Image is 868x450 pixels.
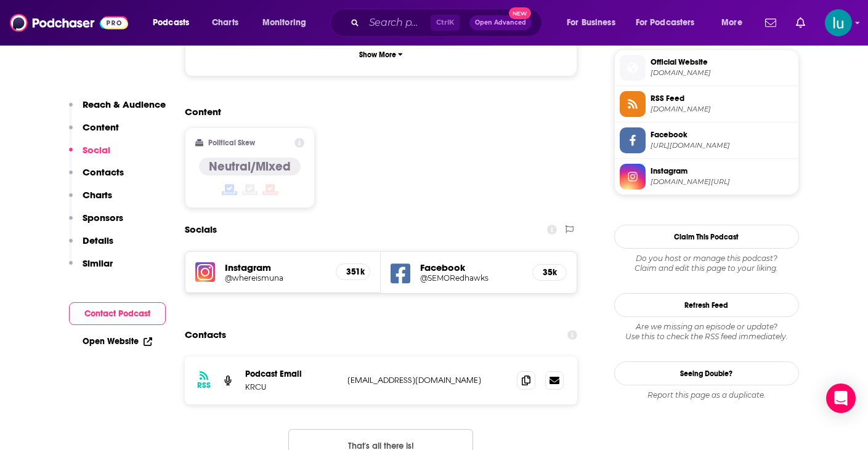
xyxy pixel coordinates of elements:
a: Show notifications dropdown [760,12,781,33]
button: Refresh Feed [614,293,799,317]
p: Contacts [83,166,124,178]
button: Charts [69,189,112,212]
button: Show More [195,43,567,66]
span: instagram.com/whereismuna [651,177,793,187]
button: Contacts [69,166,124,189]
a: RSS Feed[DOMAIN_NAME] [620,91,793,117]
div: Claim and edit this page to your liking. [614,254,799,273]
button: open menu [713,13,758,33]
h2: Socials [185,218,217,241]
button: Reach & Audience [69,98,166,121]
span: Official Website [651,57,793,68]
span: RSS Feed [651,93,793,104]
span: Do you host or manage this podcast? [614,254,799,263]
p: KRCU [245,382,338,392]
p: Details [83,235,113,246]
button: Contact Podcast [69,302,166,325]
a: Facebook[URL][DOMAIN_NAME] [620,127,793,153]
p: Podcast Email [245,369,338,379]
span: https://www.facebook.com/SEMORedhawks [651,141,793,150]
p: Show More [359,50,396,59]
h2: Contacts [185,323,226,347]
button: Claim This Podcast [614,225,799,249]
span: Ctrl K [431,15,460,31]
a: Charts [204,13,246,33]
span: Monitoring [262,14,306,31]
a: Open Website [83,336,152,347]
span: New [509,7,531,19]
button: Show profile menu [825,9,852,36]
span: Facebook [651,129,793,140]
p: Reach & Audience [83,98,166,110]
img: User Profile [825,9,852,36]
h5: Instagram [225,262,327,273]
span: For Podcasters [636,14,695,31]
span: krcu.org [651,105,793,114]
h3: RSS [197,380,211,390]
input: Search podcasts, credits, & more... [364,13,431,33]
button: open menu [254,13,322,33]
span: Open Advanced [475,20,526,26]
button: open menu [144,13,205,33]
span: krcu.org [651,68,793,78]
span: Logged in as lusodano [825,9,852,36]
img: iconImage [195,262,215,282]
p: Social [83,144,110,156]
button: Content [69,121,119,144]
a: @whereismuna [225,273,327,283]
p: [EMAIL_ADDRESS][DOMAIN_NAME] [347,375,508,385]
div: Search podcasts, credits, & more... [342,9,554,37]
button: Sponsors [69,212,123,235]
a: Seeing Double? [614,361,799,385]
a: Official Website[DOMAIN_NAME] [620,55,793,81]
h5: 351k [346,267,360,277]
span: For Business [567,14,615,31]
div: Report this page as a duplicate. [614,390,799,400]
a: Show notifications dropdown [791,12,810,33]
h2: Political Skew [208,139,255,147]
h5: Facebook [420,262,522,273]
div: Are we missing an episode or update? Use this to check the RSS feed immediately. [614,322,799,342]
button: Similar [69,257,113,280]
span: Charts [212,14,238,31]
button: open menu [558,13,631,33]
img: Podchaser - Follow, Share and Rate Podcasts [10,11,128,34]
a: @SEMORedhawks [420,273,522,283]
button: Open AdvancedNew [469,15,532,30]
button: open menu [628,13,713,33]
h5: 35k [543,267,556,278]
p: Similar [83,257,113,269]
p: Content [83,121,119,133]
button: Details [69,235,113,257]
h4: Neutral/Mixed [209,159,291,174]
span: Instagram [651,166,793,177]
a: Instagram[DOMAIN_NAME][URL] [620,164,793,190]
div: Open Intercom Messenger [826,384,856,413]
span: More [721,14,742,31]
button: Social [69,144,110,167]
p: Charts [83,189,112,201]
p: Sponsors [83,212,123,223]
h2: Content [185,106,568,118]
span: Podcasts [153,14,189,31]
